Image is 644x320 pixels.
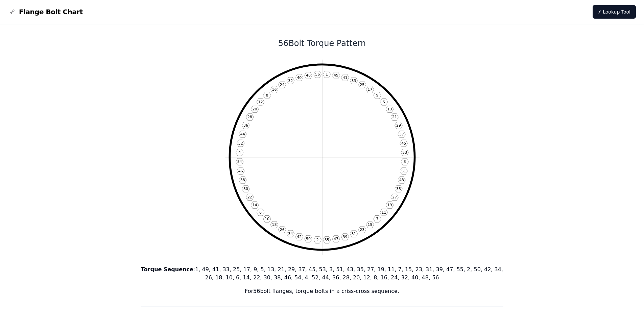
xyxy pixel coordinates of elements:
[367,222,372,227] text: 15
[402,150,407,155] text: 53
[247,115,252,119] text: 28
[360,228,364,232] text: 23
[351,232,356,236] text: 31
[8,8,16,16] img: Flange Bolt Chart Logo
[401,169,406,173] text: 51
[306,73,310,78] text: 48
[392,195,397,199] text: 27
[280,228,284,232] text: 26
[315,72,320,77] text: 56
[381,210,386,215] text: 11
[252,203,257,207] text: 14
[288,232,293,236] text: 34
[316,238,318,242] text: 2
[238,169,243,173] text: 46
[272,222,277,227] text: 18
[392,115,397,119] text: 21
[19,7,83,17] span: Flange Bolt Chart
[351,79,356,83] text: 33
[247,195,252,199] text: 22
[237,159,242,164] text: 54
[266,93,268,98] text: 8
[272,87,277,92] text: 16
[360,83,364,87] text: 25
[324,238,329,242] text: 55
[297,235,302,239] text: 42
[297,76,302,80] text: 40
[387,203,392,207] text: 19
[333,237,338,241] text: 47
[141,38,504,49] h1: 56 Bolt Torque Pattern
[141,265,504,282] p: : 1, 49, 41, 33, 25, 17, 9, 5, 13, 21, 29, 37, 45, 53, 3, 51, 43, 35, 27, 19, 11, 7, 15, 23, 31, ...
[252,107,257,111] text: 20
[238,150,241,155] text: 4
[376,217,378,221] text: 7
[382,100,385,104] text: 5
[240,132,245,136] text: 44
[342,76,347,80] text: 41
[399,132,404,136] text: 37
[264,217,269,221] text: 10
[593,5,636,19] a: ⚡ Lookup Tool
[326,72,328,77] text: 1
[8,7,83,17] a: Flange Bolt Chart LogoFlange Bolt Chart
[243,123,248,128] text: 36
[387,107,392,111] text: 13
[396,187,401,191] text: 35
[258,100,263,104] text: 12
[259,210,262,215] text: 6
[288,79,293,83] text: 32
[243,187,248,191] text: 30
[367,87,372,92] text: 17
[396,123,401,128] text: 29
[280,83,284,87] text: 24
[238,141,243,146] text: 52
[401,141,406,146] text: 45
[306,237,310,241] text: 50
[342,235,347,239] text: 39
[376,93,378,98] text: 9
[240,178,245,182] text: 38
[333,73,338,78] text: 49
[403,159,406,164] text: 3
[141,266,193,273] b: Torque Sequence
[141,287,504,295] p: For 56 bolt flanges, torque bolts in a criss-cross sequence.
[399,178,404,182] text: 43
